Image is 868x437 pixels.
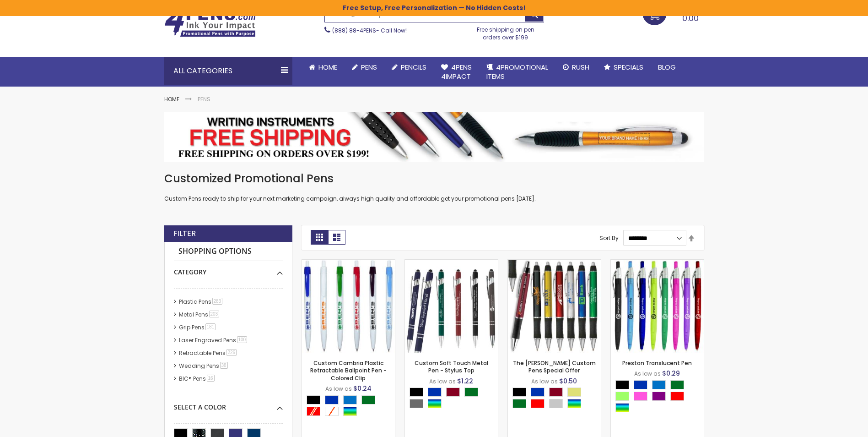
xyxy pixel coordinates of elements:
strong: Shopping Options [174,242,283,262]
a: Grip Pens181 [177,323,219,331]
span: 181 [205,323,216,330]
div: Red [531,399,545,408]
a: Home [164,95,179,103]
a: Metal Pens203 [177,311,223,318]
span: As low as [429,377,456,385]
span: Pencils [401,62,426,72]
div: Blue Light [652,380,666,389]
a: (888) 88-4PENS [332,27,376,34]
span: Home [318,62,337,72]
div: Black [512,388,526,397]
a: Preston Translucent Pen [611,259,704,267]
span: 226 [226,349,237,356]
div: Free shipping on pen orders over $199 [467,22,544,41]
div: Purple [652,392,666,401]
span: 4Pens 4impact [441,62,472,81]
label: Sort By [599,234,619,242]
div: Select A Color [307,395,395,418]
a: Home [302,57,345,77]
div: Select A Color [410,388,498,410]
div: Pink [634,392,647,401]
div: Select A Color [615,380,704,415]
span: As low as [325,385,352,393]
div: Blue [428,388,442,397]
a: The Barton Custom Pens Special Offer [508,259,601,267]
h1: Customized Promotional Pens [164,171,704,186]
a: 4PROMOTIONALITEMS [479,57,555,87]
div: Blue [325,395,339,404]
a: Custom Soft Touch Metal Pen - Stylus Top [415,359,488,374]
span: 38 [220,362,228,369]
span: $1.22 [457,377,473,386]
a: Plastic Pens283 [177,298,226,306]
a: 4Pens4impact [434,57,479,87]
a: Custom Cambria Plastic Retractable Ballpoint Pen - Colored Clip [302,259,395,267]
div: Assorted [428,399,442,408]
div: Black [615,380,629,389]
div: Assorted [567,399,581,408]
a: Blog [651,57,683,77]
div: Select A Color [174,396,283,412]
span: 203 [209,311,220,317]
div: Blue Light [343,395,357,404]
span: Rush [572,62,589,72]
div: Blue [531,388,545,397]
img: Pens [164,112,704,162]
div: Blue [634,380,647,389]
div: Black [410,388,423,397]
span: As low as [531,377,558,385]
span: 4PROMOTIONAL ITEMS [486,62,548,81]
span: $0.50 [559,377,577,386]
div: Grey [410,399,423,408]
div: Green Light [615,392,629,401]
a: The [PERSON_NAME] Custom Pens Special Offer [513,359,596,374]
img: Custom Soft Touch Metal Pen - Stylus Top [405,260,498,353]
div: Green [361,395,375,404]
div: Black [307,395,320,404]
a: BIC® Pens16 [177,375,218,382]
a: Custom Soft Touch Metal Pen - Stylus Top [405,259,498,267]
div: Category [174,261,283,277]
a: Preston Translucent Pen [622,359,692,367]
a: Wedding Pens38 [177,362,231,370]
a: Laser Engraved Pens100 [177,336,251,344]
img: Preston Translucent Pen [611,260,704,353]
span: Blog [658,62,676,72]
a: Retractable Pens226 [177,349,240,357]
div: Assorted [615,403,629,412]
a: Pencils [384,57,434,77]
a: Custom Cambria Plastic Retractable Ballpoint Pen - Colored Clip [310,359,387,382]
div: Green [512,399,526,408]
img: Custom Cambria Plastic Retractable Ballpoint Pen - Colored Clip [302,260,395,353]
div: Silver [549,399,563,408]
div: Burgundy [549,388,563,397]
div: Select A Color [512,388,601,410]
img: The Barton Custom Pens Special Offer [508,260,601,353]
a: Pens [345,57,384,77]
span: 16 [207,375,215,382]
strong: Grid [311,230,328,245]
span: 100 [237,336,248,343]
span: $0.24 [353,384,372,393]
img: 4Pens Custom Pens and Promotional Products [164,8,256,37]
span: - Call Now! [332,27,407,34]
span: 0.00 [682,12,699,24]
strong: Filter [173,229,196,239]
div: Gold [567,388,581,397]
span: As low as [634,370,661,377]
a: Rush [555,57,597,77]
a: Specials [597,57,651,77]
span: Pens [361,62,377,72]
div: Custom Pens ready to ship for your next marketing campaign, always high quality and affordable ge... [164,171,704,203]
div: All Categories [164,57,292,85]
span: 283 [212,298,223,305]
strong: Pens [198,95,210,103]
div: Burgundy [446,388,460,397]
div: Assorted [343,407,357,416]
span: Specials [614,62,643,72]
div: Green [464,388,478,397]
